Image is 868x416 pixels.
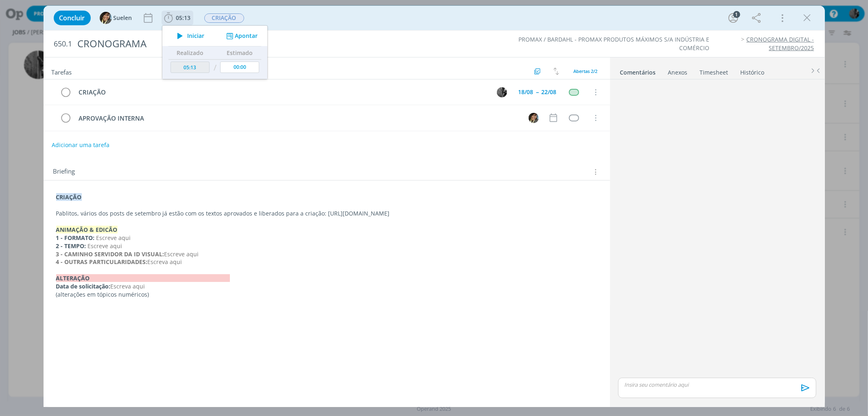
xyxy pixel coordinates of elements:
[52,66,72,76] span: Tarefas
[168,46,212,59] th: Realizado
[56,291,597,299] p: (alterações em tópicos numéricos)
[528,112,540,124] button: S
[96,234,131,242] span: Escreve aqui
[100,12,132,24] button: SSuelen
[56,274,230,282] strong: ALTERAÇÃO
[519,35,710,51] a: PROMAX / BARDAHL - PROMAX PRODUTOS MÁXIMOS S/A INDÚSTRIA E COMÉRCIO
[111,282,145,290] span: Escreva aqui
[224,32,258,40] button: Apontar
[54,40,72,48] span: 650.1
[518,89,533,95] div: 18/08
[529,113,539,123] img: S
[44,6,825,407] div: dialog
[668,68,688,77] div: Anexos
[51,138,110,152] button: Adicionar uma tarefa
[114,15,132,21] span: Suelen
[56,242,86,250] strong: 2 - TEMPO:
[56,209,597,218] p: Pablitos, vários dos posts de setembro já estão com os textos aprovados e liberados para a criaçã...
[74,34,494,54] div: CRONOGRAMA
[700,65,729,77] a: Timesheet
[148,258,182,266] span: Escreva aqui
[56,250,164,258] strong: 3 - CAMINHO SERVIDOR DA ID VISUAL:
[162,11,193,24] button: 05:13
[56,226,118,233] strong: ANIMAÇÃO & EDICÃO
[187,33,204,39] span: Iniciar
[497,87,507,97] img: P
[173,30,205,42] button: Iniciar
[75,113,521,123] div: APROVAÇÃO INTERNA
[536,89,539,95] span: --
[727,11,740,24] button: 1
[747,35,814,51] a: CRONOGRAMA DIGITAL - SETEMBRO/2025
[56,282,111,290] strong: Data de solicitação:
[56,258,148,266] strong: 4 - OUTRAS PARTICULARIDADES:
[740,65,765,77] a: Histórico
[733,11,740,18] div: 1
[56,234,95,242] strong: 1 - FORMATO:
[211,59,218,76] td: /
[53,167,75,177] span: Briefing
[218,46,261,59] th: Estimado
[620,65,656,77] a: Comentários
[204,13,245,23] button: CRIAÇÃO
[88,242,122,250] span: Escreve aqui
[75,87,490,97] div: CRIAÇÃO
[542,89,557,95] div: 22/08
[553,68,559,75] img: arrow-down-up.svg
[496,86,508,98] button: P
[54,11,91,25] button: Concluir
[204,13,244,23] span: CRIAÇÃO
[162,25,268,79] ul: 05:13
[59,15,85,21] span: Concluir
[176,14,191,22] span: 05:13
[100,12,112,24] img: S
[574,68,598,74] span: Abertas 2/2
[56,193,82,201] strong: CRIAÇÃO
[164,250,199,258] span: Escreve aqui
